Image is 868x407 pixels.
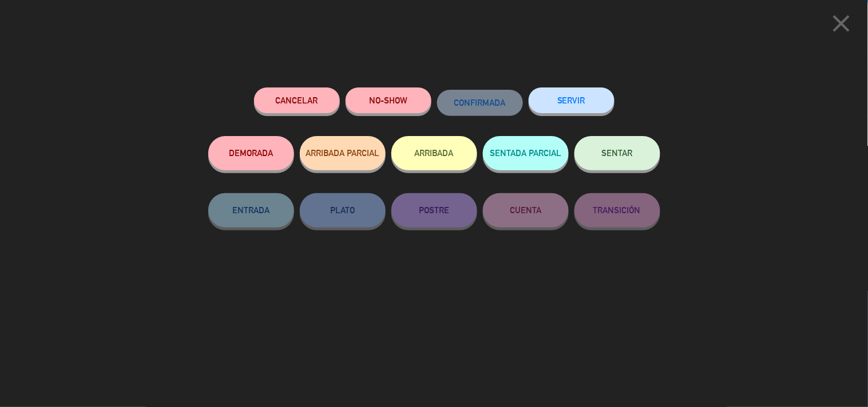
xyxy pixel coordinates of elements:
[391,193,477,228] button: POSTRE
[391,136,477,170] button: ARRIBADA
[208,193,294,228] button: ENTRADA
[529,87,615,113] button: SERVIR
[574,136,660,170] button: SENTAR
[483,136,569,170] button: SENTADA PARCIAL
[300,193,386,228] button: PLATO
[437,90,523,115] button: CONFIRMADA
[574,193,660,228] button: TRANSICIÓN
[824,9,859,42] button: close
[254,87,340,113] button: Cancelar
[454,98,506,107] span: CONFIRMADA
[483,193,569,228] button: CUENTA
[306,148,379,158] span: ARRIBADA PARCIAL
[300,136,386,170] button: ARRIBADA PARCIAL
[602,148,633,158] span: SENTAR
[827,9,856,38] i: close
[208,136,294,170] button: DEMORADA
[346,87,431,113] button: NO-SHOW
